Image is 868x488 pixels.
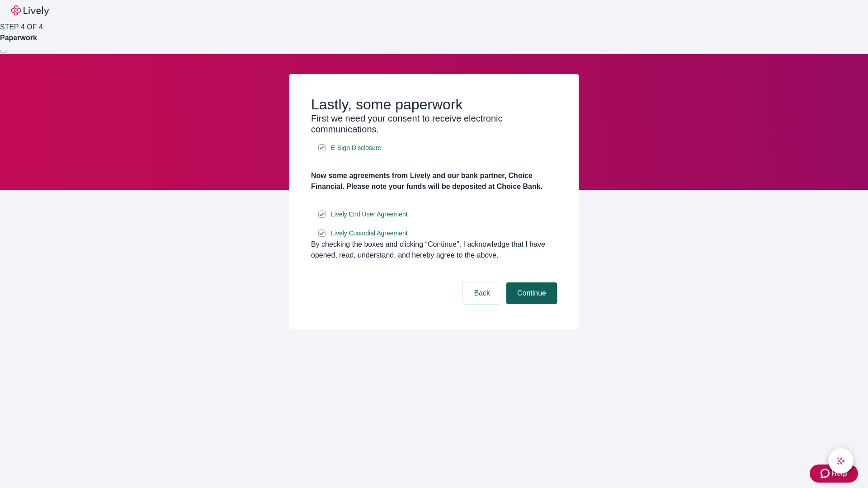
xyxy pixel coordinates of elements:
[828,448,854,474] button: chat
[329,228,410,239] a: e-sign disclosure document
[810,465,858,483] button: Zendesk support iconHelp
[329,209,410,220] a: e-sign disclosure document
[463,282,501,304] button: Back
[331,210,408,219] span: Lively End User Agreement
[311,113,557,135] h3: First we need your consent to receive electronic communications.
[311,239,557,261] div: By checking the boxes and clicking “Continue", I acknowledge that I have opened, read, understand...
[331,143,381,153] span: E-Sign Disclosure
[311,96,557,113] h2: Lastly, some paperwork
[329,142,383,154] a: e-sign disclosure document
[836,456,845,465] svg: Lively AI Assistant
[11,5,49,16] img: Lively
[331,229,408,238] span: Lively Custodial Agreement
[821,468,831,479] svg: Zendesk support icon
[506,282,557,304] button: Continue
[831,468,847,479] span: Help
[311,170,557,192] h4: Now some agreements from Lively and our bank partner, Choice Financial. Please note your funds wi...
